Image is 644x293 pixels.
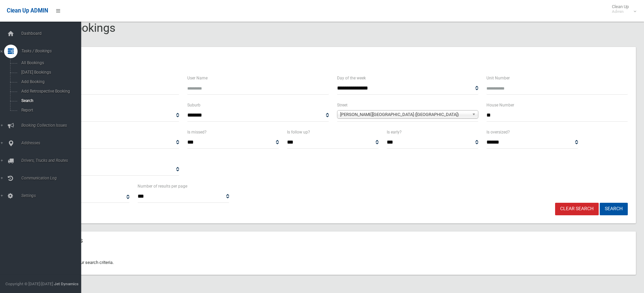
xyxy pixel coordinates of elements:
[19,60,80,65] span: All Bookings
[387,128,402,136] label: Is early?
[19,79,80,84] span: Add Booking
[54,282,78,286] strong: Jet Dynamics
[600,203,628,215] button: Search
[555,203,599,215] a: Clear Search
[187,74,208,82] label: User Name
[19,31,86,36] span: Dashboard
[19,141,86,145] span: Addresses
[19,123,86,128] span: Booking Collection Issues
[486,101,514,109] label: House Number
[612,9,629,14] small: Admin
[19,70,80,75] span: [DATE] Bookings
[187,128,207,136] label: Is missed?
[19,98,80,103] span: Search
[340,111,469,119] span: [PERSON_NAME][GEOGRAPHIC_DATA] ([GEOGRAPHIC_DATA])
[337,101,348,109] label: Street
[19,49,86,53] span: Tasks / Bookings
[19,193,86,198] span: Settings
[187,101,200,109] label: Suburb
[19,158,86,163] span: Drivers, Trucks and Routes
[19,108,80,113] span: Report
[19,89,80,94] span: Add Retrospective Booking
[5,282,53,286] span: Copyright © [DATE]-[DATE]
[7,7,48,14] span: Clean Up ADMIN
[287,128,310,136] label: Is follow up?
[138,182,187,190] label: Number of results per page
[19,176,86,180] span: Communication Log
[486,128,510,136] label: Is oversized?
[30,250,636,275] div: No bookings match your search criteria.
[337,74,366,82] label: Day of the week
[609,4,636,14] span: Clean Up
[486,74,510,82] label: Unit Number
